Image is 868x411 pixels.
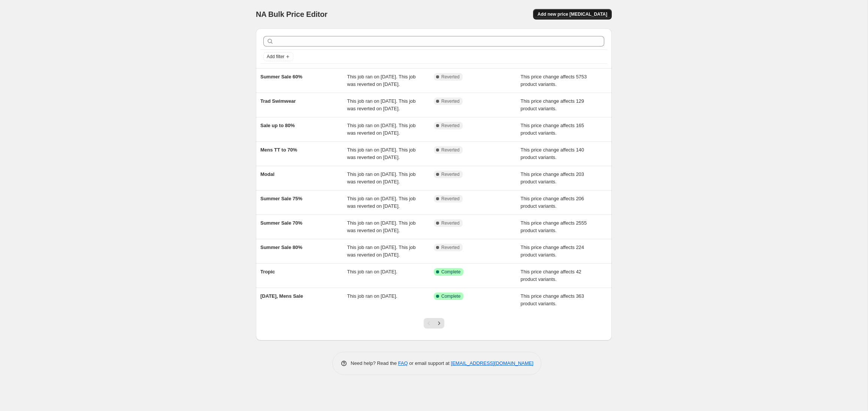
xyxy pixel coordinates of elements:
[263,52,293,61] button: Add filter
[521,171,584,184] span: This price change affects 203 product variants.
[441,269,460,275] span: Complete
[260,293,303,299] span: [DATE], Mens Sale
[441,74,460,80] span: Reverted
[267,54,284,60] span: Add filter
[347,147,416,160] span: This job ran on [DATE]. This job was reverted on [DATE].
[441,171,460,177] span: Reverted
[347,220,416,233] span: This job ran on [DATE]. This job was reverted on [DATE].
[347,171,416,184] span: This job ran on [DATE]. This job was reverted on [DATE].
[424,318,444,328] nav: Pagination
[521,196,584,209] span: This price change affects 206 product variants.
[260,98,296,104] span: Trad Swimwear
[260,220,302,226] span: Summer Sale 70%
[347,123,416,136] span: This job ran on [DATE]. This job was reverted on [DATE].
[434,318,444,328] button: Next
[347,269,397,274] span: This job ran on [DATE].
[521,74,587,87] span: This price change affects 5753 product variants.
[260,269,275,274] span: Tropic
[260,196,302,201] span: Summer Sale 75%
[533,9,612,19] button: Add new price [MEDICAL_DATA]
[441,293,460,299] span: Complete
[351,360,398,366] span: Need help? Read the
[521,293,584,306] span: This price change affects 363 product variants.
[521,147,584,160] span: This price change affects 140 product variants.
[347,244,416,258] span: This job ran on [DATE]. This job was reverted on [DATE].
[441,147,460,153] span: Reverted
[521,123,584,136] span: This price change affects 165 product variants.
[441,123,460,129] span: Reverted
[521,244,584,258] span: This price change affects 224 product variants.
[521,269,581,282] span: This price change affects 42 product variants.
[398,360,408,366] a: FAQ
[260,123,295,128] span: Sale up to 80%
[347,196,416,209] span: This job ran on [DATE]. This job was reverted on [DATE].
[521,98,584,111] span: This price change affects 129 product variants.
[441,244,460,250] span: Reverted
[260,74,302,79] span: Summer Sale 60%
[408,360,451,366] span: or email support at
[260,244,302,250] span: Summer Sale 80%
[347,293,397,299] span: This job ran on [DATE].
[347,98,416,111] span: This job ran on [DATE]. This job was reverted on [DATE].
[538,11,607,17] span: Add new price [MEDICAL_DATA]
[441,196,460,202] span: Reverted
[260,147,297,153] span: Mens TT to 70%
[347,74,416,87] span: This job ran on [DATE]. This job was reverted on [DATE].
[441,220,460,226] span: Reverted
[441,98,460,104] span: Reverted
[451,360,533,366] a: [EMAIL_ADDRESS][DOMAIN_NAME]
[260,171,275,177] span: Modal
[521,220,587,233] span: This price change affects 2555 product variants.
[256,10,327,18] span: NA Bulk Price Editor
